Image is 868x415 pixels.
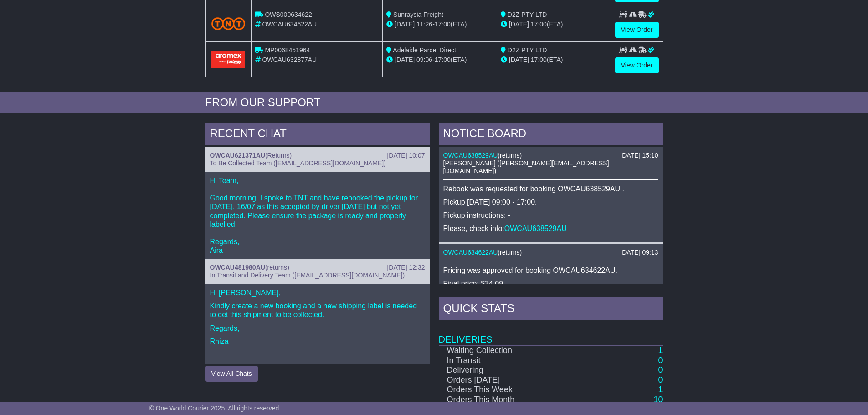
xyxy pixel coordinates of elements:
span: © One World Courier 2025. All rights reserved. [149,405,281,412]
td: Delivering [439,365,575,375]
p: Hi [PERSON_NAME], [210,288,425,297]
a: OWCAU638529AU [443,152,498,159]
span: [DATE] [509,56,529,63]
span: [PERSON_NAME] ([PERSON_NAME][EMAIL_ADDRESS][DOMAIN_NAME]) [443,159,609,174]
p: Rebook was requested for booking OWCAU638529AU . [443,184,658,193]
span: returns [500,249,520,256]
div: [DATE] 12:32 [387,264,425,272]
a: 0 [658,365,663,374]
span: Sunraysia Freight [393,11,443,18]
td: Deliveries [439,322,663,345]
a: 0 [658,356,663,365]
div: Quick Stats [439,297,663,322]
span: MP0068451964 [265,46,310,54]
td: Waiting Collection [439,345,575,356]
div: ( ) [210,264,425,272]
img: Aramex.png [211,51,246,67]
p: Kindly create a new booking and a new shipping label is needed to get this shipment to be collected. [210,302,425,319]
img: TNT_Domestic.png [211,17,246,30]
div: NOTICE BOARD [439,123,663,147]
span: 11:26 [416,20,432,28]
span: [DATE] [509,20,529,28]
div: [DATE] 10:07 [387,152,425,159]
span: Returns [267,152,290,159]
a: View Order [615,57,659,73]
p: Hi Team, Good morning, I spoke to TNT and have rebooked the pickup for [DATE], 16/07 as this acce... [210,176,425,255]
p: Pickup instructions: - [443,211,658,220]
a: OWCAU621371AU [210,152,265,159]
span: OWS000634622 [265,11,312,18]
span: In Transit and Delivery Team ([EMAIL_ADDRESS][DOMAIN_NAME]) [210,272,405,279]
a: 0 [658,375,663,384]
div: [DATE] 15:10 [620,152,658,159]
a: 1 [658,385,663,394]
span: OWCAU634622AU [262,20,317,28]
td: Orders This Month [439,395,575,405]
p: Pricing was approved for booking OWCAU634622AU. [443,266,658,275]
div: - (ETA) [386,55,493,65]
div: ( ) [210,152,425,159]
span: 17:00 [435,56,451,63]
span: returns [500,152,520,159]
a: View Order [615,22,659,38]
td: Orders [DATE] [439,375,575,385]
span: [DATE] [395,20,415,28]
a: 10 [653,395,663,404]
p: Regards, [210,324,425,333]
a: OWCAU481980AU [210,264,265,271]
td: Orders This Week [439,385,575,395]
span: [DATE] [395,56,415,63]
p: Final price: $34.09. [443,279,658,288]
div: (ETA) [501,20,607,29]
div: ( ) [443,152,658,159]
span: D2Z PTY LTD [508,11,547,18]
span: 17:00 [531,20,547,28]
td: In Transit [439,356,575,366]
div: - (ETA) [386,20,493,29]
p: Rhiza [210,337,425,346]
span: 17:00 [531,56,547,63]
div: FROM OUR SUPPORT [205,96,663,109]
span: To Be Collected Team ([EMAIL_ADDRESS][DOMAIN_NAME]) [210,159,386,167]
span: 17:00 [435,20,451,28]
span: D2Z PTY LTD [508,46,547,54]
p: Please, check info: [443,224,658,233]
button: View All Chats [205,366,258,382]
span: 09:06 [416,56,432,63]
div: ( ) [443,249,658,256]
a: 1 [658,346,663,355]
p: Pickup [DATE] 09:00 - 17:00. [443,198,658,206]
div: RECENT CHAT [205,123,430,147]
div: [DATE] 09:13 [620,249,658,256]
span: OWCAU632877AU [262,56,317,63]
div: (ETA) [501,55,607,65]
a: OWCAU638529AU [504,225,567,232]
a: OWCAU634622AU [443,249,498,256]
span: Adelaide Parcel Direct [393,46,456,54]
span: returns [267,264,288,271]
